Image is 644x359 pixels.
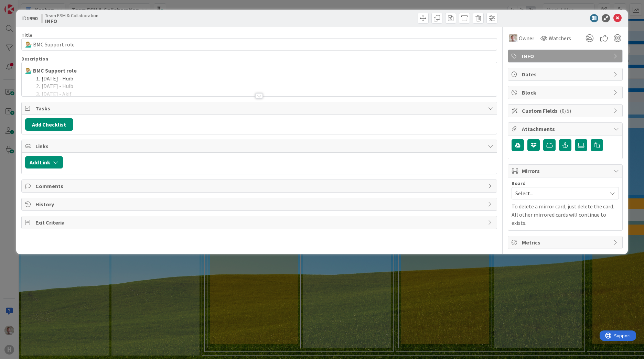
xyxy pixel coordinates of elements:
[560,107,571,114] span: ( 0/5 )
[512,202,619,227] p: To delete a mirror card, just delete the card. All other mirrored cards will continue to exists.
[21,56,48,62] span: Description
[522,70,610,78] span: Dates
[35,200,484,208] span: History
[25,67,77,74] strong: 💁🏼‍♂️ BMC Support role
[509,34,517,42] img: Rd
[522,125,610,133] span: Attachments
[512,181,526,186] span: Board
[25,156,63,168] button: Add Link
[35,218,484,227] span: Exit Criteria
[35,104,484,112] span: Tasks
[35,182,484,190] span: Comments
[522,88,610,97] span: Block
[21,38,497,51] input: type card name here...
[35,142,484,150] span: Links
[14,1,31,9] span: Support
[25,118,73,131] button: Add Checklist
[26,15,37,22] b: 1990
[21,32,32,38] label: Title
[522,238,610,247] span: Metrics
[515,188,603,198] span: Select...
[522,52,610,60] span: INFO
[549,34,571,42] span: Watchers
[21,14,37,22] span: ID
[519,34,534,42] span: Owner
[522,167,610,175] span: Mirrors
[522,107,610,115] span: Custom Fields
[33,75,493,83] li: [DATE] - Huib
[45,13,98,18] span: Team ESM & Collaboration
[45,18,98,24] b: INFO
